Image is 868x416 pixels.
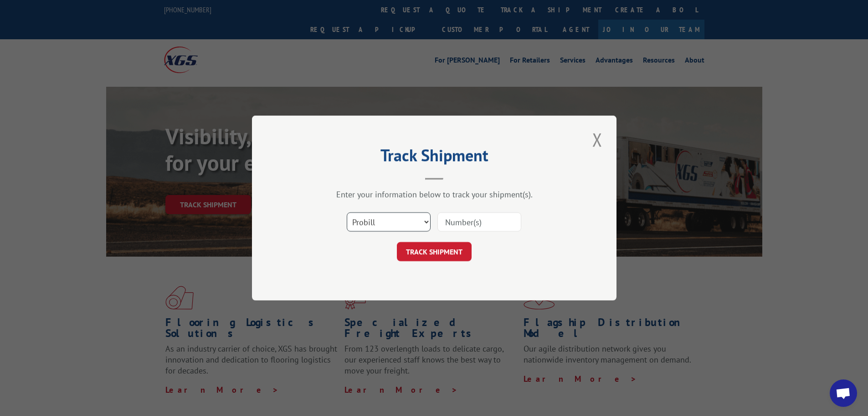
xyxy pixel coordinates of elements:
h2: Track Shipment [298,149,571,166]
button: TRACK SHIPMENT [397,242,472,261]
a: Open chat [830,379,857,407]
button: Close modal [590,127,605,152]
input: Number(s) [437,212,521,232]
div: Enter your information below to track your shipment(s). [298,189,571,200]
